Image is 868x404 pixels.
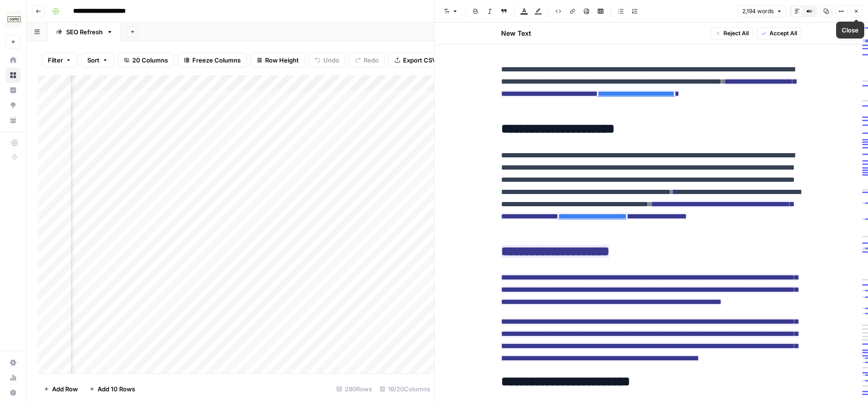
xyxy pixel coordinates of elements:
[364,55,379,65] span: Redo
[501,29,531,38] h2: New Text
[84,381,141,396] button: Add 10 Rows
[6,355,21,370] a: Settings
[48,23,121,41] a: SEO Refresh
[6,385,21,400] button: Help + Support
[81,53,114,68] button: Sort
[251,53,305,68] button: Row Height
[711,27,753,39] button: Reject All
[192,55,241,65] span: Freeze Columns
[6,53,21,68] a: Home
[333,381,376,396] div: 290 Rows
[6,8,21,31] button: Workspace: Carta
[309,53,345,68] button: Undo
[66,27,103,37] div: SEO Refresh
[388,53,442,68] button: Export CSV
[265,55,299,65] span: Row Height
[6,113,21,128] a: Your Data
[323,55,339,65] span: Undo
[42,53,77,68] button: Filter
[403,55,436,65] span: Export CSV
[738,5,786,17] button: 2,194 words
[723,29,749,38] span: Reject All
[742,7,774,16] span: 2,194 words
[6,68,21,83] a: Browse
[132,55,168,65] span: 20 Columns
[118,53,174,68] button: 20 Columns
[349,53,385,68] button: Redo
[38,381,84,396] button: Add Row
[48,55,63,65] span: Filter
[87,55,99,65] span: Sort
[98,384,135,394] span: Add 10 Rows
[769,29,797,38] span: Accept All
[6,11,23,28] img: Carta Logo
[757,27,801,39] button: Accept All
[178,53,247,68] button: Freeze Columns
[6,370,21,385] a: Usage
[6,83,21,98] a: Insights
[6,98,21,113] a: Opportunities
[376,381,434,396] div: 19/20 Columns
[52,384,78,394] span: Add Row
